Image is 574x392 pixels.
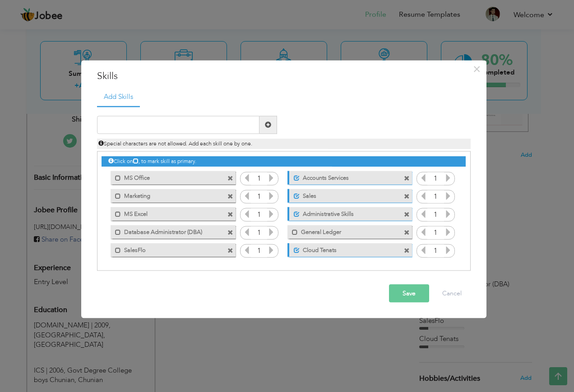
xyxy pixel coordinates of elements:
label: SalesFlo [121,243,212,255]
h3: Skills [97,70,471,83]
label: Database Administrator (DBA) [121,225,212,237]
button: Save [389,284,429,302]
label: MS Excel [121,207,212,219]
div: Click on , to mark skill as primary. [102,156,465,167]
label: General Ledger [298,225,389,237]
button: Close [470,62,484,76]
span: × [473,61,481,77]
label: Sales [300,189,389,201]
label: Accounts Services [300,171,389,182]
label: Marketing [121,189,212,201]
span: Special characters are not allowed. Add each skill one by one. [98,140,252,147]
label: Administrative Skills [300,207,389,219]
label: MS Office [121,171,212,182]
button: Cancel [433,284,471,302]
a: Add Skills [97,88,140,107]
label: Cloud Tenats [300,243,389,255]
